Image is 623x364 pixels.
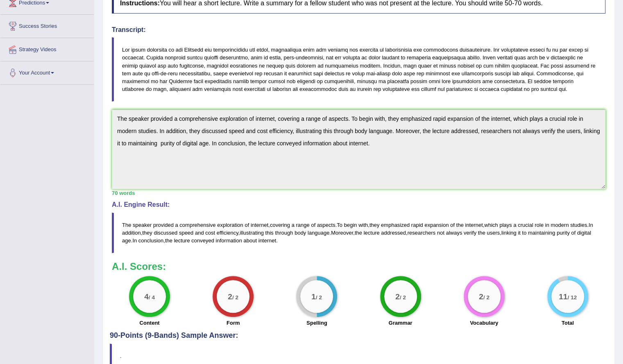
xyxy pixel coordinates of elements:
small: / 4 [149,294,155,301]
span: through [275,230,293,236]
span: about [243,237,257,244]
span: information [216,237,242,244]
span: they [142,230,152,236]
span: emphasized [381,222,410,228]
big: 4 [144,292,149,301]
span: begin [344,222,357,228]
span: In [132,237,137,244]
h4: A.I. Engine Result: [112,201,605,208]
small: / 2 [483,294,489,301]
span: the [165,237,172,244]
span: crucial [518,222,533,228]
big: 2 [228,292,232,301]
span: it [518,230,521,236]
span: they [369,222,380,228]
b: A.I. Scores: [112,261,166,272]
span: language [308,230,330,236]
span: The [122,222,131,228]
small: / 2 [316,294,322,301]
span: researchers [408,230,436,236]
span: covering [270,222,290,228]
blockquote: , . , , . , , . , , , . , . [112,213,605,253]
label: Spelling [306,319,327,327]
a: Your Account [0,61,94,82]
span: of [450,222,455,228]
span: range [296,222,309,228]
span: addition [122,230,141,236]
span: of [245,222,249,228]
span: role [535,222,544,228]
big: 2 [395,292,400,301]
span: this [265,230,273,236]
label: Form [227,319,240,327]
span: of [571,230,575,236]
a: Strategy Videos [0,38,94,59]
span: lecture [364,230,380,236]
span: age [122,237,131,244]
small: / 12 [567,294,577,301]
span: conclusion [138,237,163,244]
span: digital [577,230,591,236]
span: a [513,222,516,228]
span: the [355,230,362,236]
label: Vocabulary [470,319,498,327]
span: provided [153,222,174,228]
span: efficiency [217,230,238,236]
span: maintaining [528,230,555,236]
span: discussed [154,230,177,236]
span: speaker [133,222,152,228]
big: 1 [311,292,316,301]
label: Content [140,319,160,327]
span: rapid [411,222,423,228]
blockquote: Lor ipsum dolorsita co adi Elitsedd eiu temporincididu utl etdol, magnaaliqua enim adm veniamq no... [112,37,605,102]
big: 2 [479,292,483,301]
span: verify [464,230,476,236]
span: of [311,222,315,228]
span: internet [465,222,483,228]
span: comprehensive [179,222,215,228]
span: a [175,222,178,228]
span: a [292,222,295,228]
span: with [358,222,368,228]
span: always [446,230,462,236]
span: lecture [174,237,190,244]
span: purity [557,230,570,236]
span: in [545,222,549,228]
span: the [456,222,464,228]
span: To [337,222,342,228]
span: plays [499,222,512,228]
span: linking [501,230,517,236]
span: modern [551,222,569,228]
span: internet [251,222,268,228]
span: Possible typo: you repeated a whitespace (did you mean: ) [555,230,557,236]
span: which [484,222,498,228]
label: Grammar [389,319,412,327]
span: not [437,230,444,236]
span: to [522,230,526,236]
span: speed [179,230,193,236]
span: illustrating [240,230,264,236]
span: aspects [317,222,335,228]
div: 70 words [112,189,605,197]
span: conveyed [191,237,214,244]
span: the [478,230,485,236]
small: / 2 [399,294,406,301]
label: Total [562,319,574,327]
span: addressed [381,230,406,236]
big: 11 [559,292,567,301]
span: body [295,230,306,236]
a: Success Stories [0,15,94,35]
span: internet [258,237,276,244]
span: In [589,222,593,228]
h4: Transcript: [112,26,605,34]
span: cost [205,230,215,236]
span: and [195,230,204,236]
span: exploration [217,222,243,228]
span: studies [570,222,587,228]
span: expansion [424,222,449,228]
span: Moreover [331,230,353,236]
small: / 2 [232,294,238,301]
span: users [487,230,500,236]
